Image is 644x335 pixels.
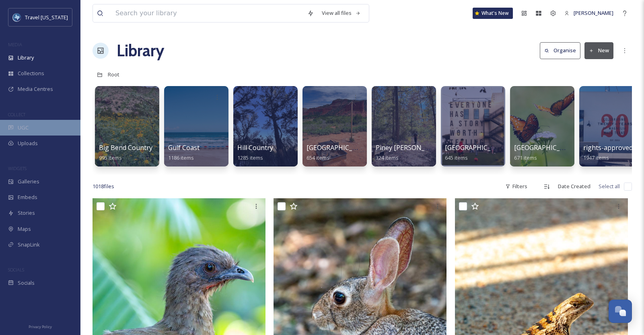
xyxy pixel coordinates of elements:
a: What's New [473,8,513,19]
span: SOCIALS [8,267,24,273]
span: Galleries [18,178,39,185]
span: WIDGETS [8,165,27,171]
span: Uploads [18,140,38,147]
div: Date Created [554,179,595,194]
button: Organise [540,42,580,59]
span: 671 items [514,154,537,161]
span: 1018 file s [93,183,114,190]
span: [GEOGRAPHIC_DATA] [445,143,510,152]
a: rights-approved1947 items [583,144,633,161]
span: MEDIA [8,41,22,47]
span: COLLECT [8,111,25,117]
span: 324 items [376,154,399,161]
span: 1285 items [237,154,263,161]
span: Embeds [18,193,37,201]
span: Maps [18,225,31,233]
span: 654 items [307,154,329,161]
span: Root [108,71,119,78]
span: Big Bend Country [99,143,152,152]
a: Library [117,39,164,63]
span: 645 items [445,154,468,161]
span: [GEOGRAPHIC_DATA][US_STATE] [514,143,615,152]
span: Stories [18,209,35,217]
span: Media Centres [18,85,53,93]
button: Open Chat [609,300,632,323]
span: [PERSON_NAME] [574,9,613,16]
a: Hill Country1285 items [237,144,273,161]
div: Filters [501,179,531,194]
a: [GEOGRAPHIC_DATA][US_STATE]671 items [514,144,615,161]
span: Piney [PERSON_NAME] [376,143,445,152]
a: [GEOGRAPHIC_DATA]645 items [445,144,510,161]
span: UGC [18,124,29,132]
span: SnapLink [18,241,40,249]
span: Privacy Policy [29,324,52,329]
a: Privacy Policy [29,321,52,331]
a: Big Bend Country995 items [99,144,152,161]
a: Organise [540,42,584,59]
span: 1186 items [168,154,194,161]
span: [GEOGRAPHIC_DATA] [307,143,371,152]
span: Socials [18,279,35,287]
a: Root [108,70,119,79]
a: [GEOGRAPHIC_DATA]654 items [307,144,371,161]
span: 995 items [99,154,122,161]
span: 1947 items [583,154,609,161]
span: Hill Country [237,143,273,152]
span: Travel [US_STATE] [25,14,68,21]
a: Piney [PERSON_NAME]324 items [376,144,445,161]
button: New [584,42,613,59]
span: Library [18,54,34,62]
span: Gulf Coast [168,143,200,152]
span: rights-approved [583,143,633,152]
img: images%20%281%29.jpeg [13,13,21,21]
span: Select all [599,183,620,190]
a: View all files [318,5,365,21]
input: Search your library [111,4,303,22]
a: Gulf Coast1186 items [168,144,200,161]
span: Collections [18,70,44,77]
a: [PERSON_NAME] [560,5,617,21]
